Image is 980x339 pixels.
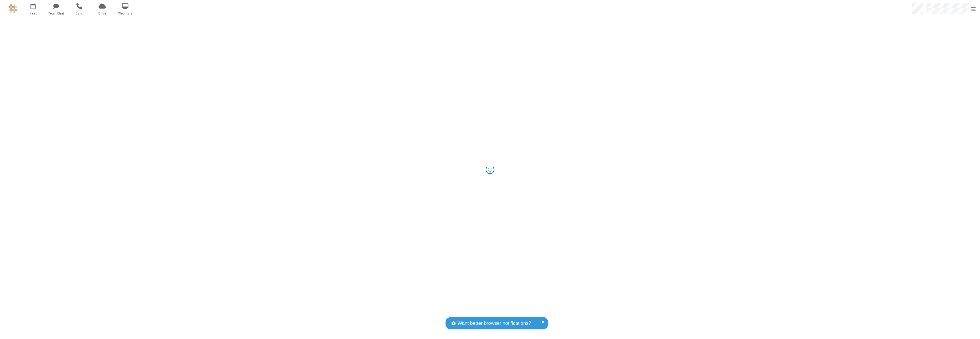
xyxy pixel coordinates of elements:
[966,324,976,335] iframe: Chat
[22,11,44,16] span: Meet
[45,11,67,16] span: Team Chat
[91,11,113,16] span: Drive
[9,4,17,13] img: QA Selenium DO NOT DELETE OR CHANGE
[458,320,531,327] span: Want better browser notifications?
[115,11,136,16] span: Webinars
[68,11,90,16] span: Calls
